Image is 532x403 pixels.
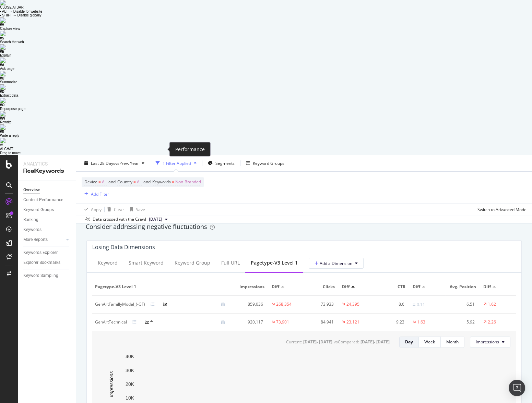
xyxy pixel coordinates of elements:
button: Save [127,204,145,215]
text: 40K [126,354,134,359]
div: Month [446,339,459,345]
div: 268,354 [276,301,292,307]
span: Diff [483,284,491,290]
div: Data crossed with the Crawl [93,216,146,222]
div: 1.63 [417,319,425,325]
div: Consider addressing negative fluctuations [86,222,522,231]
div: Add Filter [91,191,109,197]
div: Keyword [98,259,118,266]
div: [DATE] - [DATE] [303,339,332,345]
span: = [98,179,101,185]
span: Diff [342,284,350,290]
div: Smart Keyword [129,259,164,266]
div: Keyword Sampling [23,272,58,279]
div: GenArtFamillyModel_(-GF) [95,301,145,307]
div: 0.11 [417,302,425,308]
div: Keyword Groups [23,206,54,213]
span: Last 28 Days [91,160,115,166]
text: 30K [126,368,134,373]
span: Non-Branded [175,177,201,187]
span: Segments [215,160,235,166]
button: Apply [82,204,102,215]
div: Clear [114,206,124,212]
div: vs Compared : [334,339,359,345]
button: Add a Dimension [309,258,364,269]
div: Week [424,339,435,345]
div: 1 Filter Applied [163,160,191,166]
a: Overview [23,186,71,194]
button: Clear [105,204,124,215]
span: Diff [272,284,279,290]
div: Day [405,339,413,345]
span: Keywords [152,179,171,185]
span: Clicks [307,284,335,290]
span: Avg. Position [448,284,476,290]
button: Add Filter [82,190,109,198]
span: = [133,179,136,185]
div: 2.26 [488,319,496,325]
div: Open Intercom Messenger [509,380,525,396]
button: Segments [205,158,237,169]
div: More Reports [23,236,48,243]
button: 1 Filter Applied [153,158,199,169]
button: [DATE] [146,215,170,223]
a: Keywords Explorer [23,249,71,256]
button: Impressions [470,337,510,347]
div: Full URL [221,259,240,266]
div: Losing Data Dimensions [92,244,155,251]
a: Keywords [23,226,71,233]
div: Explorer Bookmarks [23,259,60,266]
span: Diff [413,284,420,290]
text: 20K [126,381,134,387]
div: Apply [91,206,102,212]
span: vs Prev. Year [115,160,139,166]
div: pagetype-v3 Level 1 [251,259,298,266]
div: 920,117 [236,319,263,325]
div: Keywords [23,226,42,233]
div: 24,395 [346,301,359,307]
div: 84,941 [307,319,333,325]
span: 2025 Aug. 8th [149,216,162,222]
div: [DATE] - [DATE] [360,339,390,345]
div: 5.92 [448,319,475,325]
button: Switch to Advanced Mode [475,204,527,215]
span: and [108,179,116,185]
div: RealKeywords [23,167,70,175]
button: Day [399,337,419,347]
span: All [137,177,142,187]
a: Ranking [23,216,71,223]
text: 10K [126,395,134,401]
div: 9.23 [377,319,404,325]
div: Analytics [23,160,70,167]
span: Impressions [476,339,499,345]
span: and [143,179,151,185]
div: Ranking [23,216,38,223]
span: Add a Dimension [315,260,352,266]
button: Keyword Groups [243,158,287,169]
div: Keyword Group [175,259,210,266]
button: Month [441,337,464,347]
span: = [172,179,174,185]
div: GenArtTechnical [95,319,127,325]
div: 23,121 [346,319,359,325]
div: Keyword Groups [253,160,284,166]
span: Country [117,179,132,185]
div: Overview [23,186,40,194]
span: pagetype-v3 Level 1 [95,284,229,290]
div: Content Performance [23,196,63,204]
div: 8.6 [377,301,404,307]
img: Equal [413,304,415,306]
a: More Reports [23,236,64,243]
div: Switch to Advanced Mode [477,206,527,212]
text: Impressions [109,371,114,397]
div: Current: [286,339,302,345]
span: All [102,177,107,187]
span: Device [84,179,97,185]
div: Save [136,206,145,212]
div: 1.62 [488,301,496,307]
span: Impressions [236,284,264,290]
a: Keyword Sampling [23,272,71,279]
div: 73,933 [307,301,333,307]
button: Last 28 DaysvsPrev. Year [82,158,147,169]
a: Keyword Groups [23,206,71,213]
